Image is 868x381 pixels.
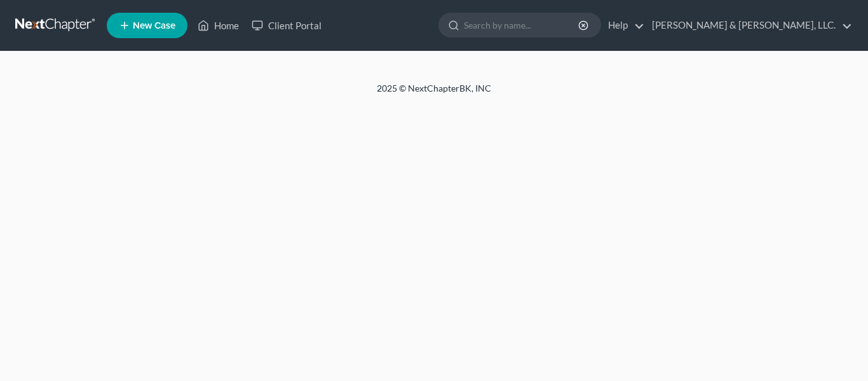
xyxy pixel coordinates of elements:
[245,14,328,37] a: Client Portal
[191,14,245,37] a: Home
[464,13,580,37] input: Search by name...
[133,21,175,31] span: New Case
[602,14,644,37] a: Help
[646,14,852,37] a: [PERSON_NAME] & [PERSON_NAME], LLC.
[72,82,796,105] div: 2025 © NextChapterBK, INC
